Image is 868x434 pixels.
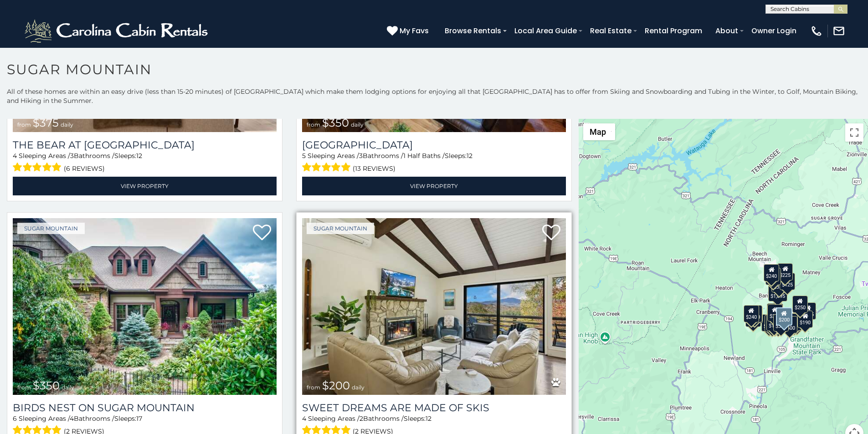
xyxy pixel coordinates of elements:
[778,263,793,281] div: $225
[70,152,74,160] span: 3
[801,302,816,320] div: $155
[351,121,364,128] span: daily
[70,414,74,423] span: 4
[13,152,17,160] span: 4
[426,414,431,423] span: 12
[307,223,374,234] a: Sugar Mountain
[832,25,845,37] img: mail-regular-white.png
[322,116,349,129] span: $350
[768,284,787,301] div: $1,095
[62,384,74,391] span: daily
[590,127,606,137] span: Map
[322,379,350,392] span: $200
[747,23,801,39] a: Owner Login
[136,414,142,423] span: 17
[23,17,212,45] img: White-1-2.png
[33,379,60,392] span: $350
[798,311,813,328] div: $190
[302,151,566,174] div: Sleeping Areas / Bathrooms / Sleeps:
[302,402,566,414] a: Sweet Dreams Are Made Of Skis
[786,313,802,331] div: $195
[13,402,277,414] a: Birds Nest On Sugar Mountain
[17,121,31,128] span: from
[542,224,560,243] a: Add to favorites
[776,307,792,326] div: $200
[403,152,445,160] span: 1 Half Baths /
[711,23,743,39] a: About
[640,23,707,39] a: Rental Program
[13,151,277,174] div: Sleeping Areas / Bathrooms / Sleeps:
[302,414,306,423] span: 4
[13,218,277,395] img: Birds Nest On Sugar Mountain
[765,315,781,332] div: $155
[13,414,17,423] span: 6
[766,314,782,331] div: $175
[136,152,142,160] span: 12
[302,218,566,395] img: Sweet Dreams Are Made Of Skis
[845,123,863,142] button: Toggle fullscreen view
[360,414,363,423] span: 2
[774,314,789,332] div: $350
[302,218,566,395] a: Sweet Dreams Are Made Of Skis from $200 daily
[13,218,277,395] a: Birds Nest On Sugar Mountain from $350 daily
[583,123,615,140] button: Change map style
[359,152,363,160] span: 3
[302,139,566,151] a: [GEOGRAPHIC_DATA]
[302,177,566,195] a: View Property
[767,304,783,322] div: $300
[810,25,823,37] img: phone-regular-white.png
[17,223,85,234] a: Sugar Mountain
[17,384,31,391] span: from
[387,25,431,37] a: My Favs
[792,296,808,313] div: $250
[353,163,395,174] span: (13 reviews)
[13,139,277,151] a: The Bear At [GEOGRAPHIC_DATA]
[440,23,506,39] a: Browse Rentals
[467,152,473,160] span: 12
[767,303,782,321] div: $190
[253,224,271,243] a: Add to favorites
[400,25,429,36] span: My Favs
[13,177,277,195] a: View Property
[510,23,581,39] a: Local Area Guide
[764,264,780,281] div: $240
[61,121,73,128] span: daily
[352,384,365,391] span: daily
[33,116,59,129] span: $375
[13,139,277,151] h3: The Bear At Sugar Mountain
[64,163,105,174] span: (6 reviews)
[780,273,795,290] div: $125
[302,139,566,151] h3: Grouse Moor Lodge
[307,384,320,391] span: from
[302,152,306,160] span: 5
[744,305,759,322] div: $240
[307,121,320,128] span: from
[586,23,636,39] a: Real Estate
